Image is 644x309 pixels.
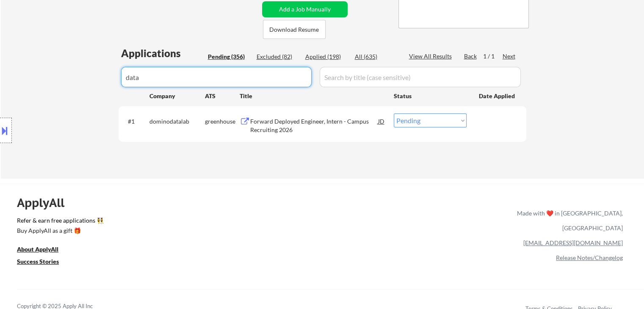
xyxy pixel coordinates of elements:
div: ATS [205,92,240,100]
div: dominodatalab [149,117,205,126]
a: [EMAIL_ADDRESS][DOMAIN_NAME] [523,239,623,246]
div: Date Applied [479,92,516,100]
div: Next [503,52,516,61]
a: Buy ApplyAll as a gift 🎁 [17,226,102,237]
div: Status [394,88,467,103]
div: Applications [121,48,205,58]
div: greenhouse [205,117,240,126]
u: Success Stories [17,258,59,265]
u: About ApplyAll [17,246,58,253]
div: ApplyAll [17,196,74,210]
input: Search by company (case sensitive) [121,67,312,87]
div: Made with ❤️ in [GEOGRAPHIC_DATA], [GEOGRAPHIC_DATA] [514,206,623,235]
div: Title [240,92,386,100]
div: View All Results [409,52,454,61]
a: About ApplyAll [17,245,70,256]
input: Search by title (case sensitive) [320,67,521,87]
div: Back [464,52,478,61]
a: Refer & earn free applications 👯‍♀️ [17,218,340,226]
button: Download Resume [263,20,326,39]
div: JD [377,113,386,129]
div: All (635) [355,52,397,61]
div: Excluded (82) [257,52,299,61]
div: 1 / 1 [483,52,503,61]
a: Success Stories [17,257,70,268]
button: Add a Job Manually [262,1,348,17]
div: Buy ApplyAll as a gift 🎁 [17,228,102,234]
div: Pending (356) [208,52,250,61]
div: Applied (198) [305,52,348,61]
a: Release Notes/Changelog [556,254,623,261]
div: Forward Deployed Engineer, Intern - Campus Recruiting 2026 [250,117,378,134]
div: Company [149,92,205,100]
